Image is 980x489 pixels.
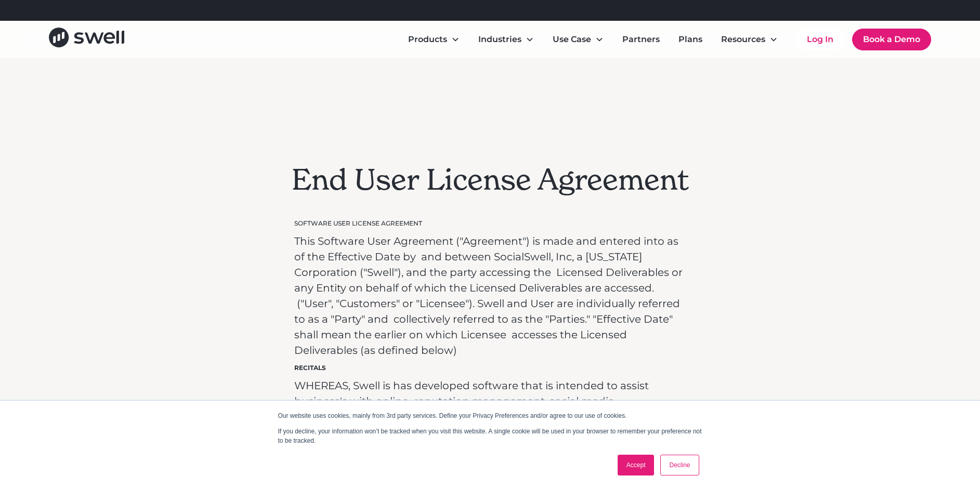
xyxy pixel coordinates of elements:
[553,33,591,46] div: Use Case
[292,162,689,197] h1: End User License Agreement
[294,364,326,372] strong: Recitals
[670,29,711,50] a: Plans
[796,29,844,50] a: Log In
[721,33,765,46] div: Resources
[294,378,686,456] p: WHEREAS, Swell is has developed software that is intended to assist business's with online reputa...
[278,411,702,420] p: Our website uses cookies, mainly from 3rd party services. Define your Privacy Preferences and/or ...
[660,455,699,475] a: Decline
[852,29,931,50] a: Book a Demo
[278,427,702,445] p: If you decline, your information won’t be tracked when you visit this website. A single cookie wi...
[713,29,786,50] div: Resources
[400,29,468,50] div: Products
[544,29,612,50] div: Use Case
[294,233,686,358] p: This Software User Agreement ("Agreement") is made and entered into as of the Effective Date by a...
[408,33,447,46] div: Products
[618,455,655,475] a: Accept
[478,33,521,46] div: Industries
[614,29,668,50] a: Partners
[49,28,124,51] a: home
[470,29,542,50] div: Industries
[294,219,686,228] h6: Software User License Agreement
